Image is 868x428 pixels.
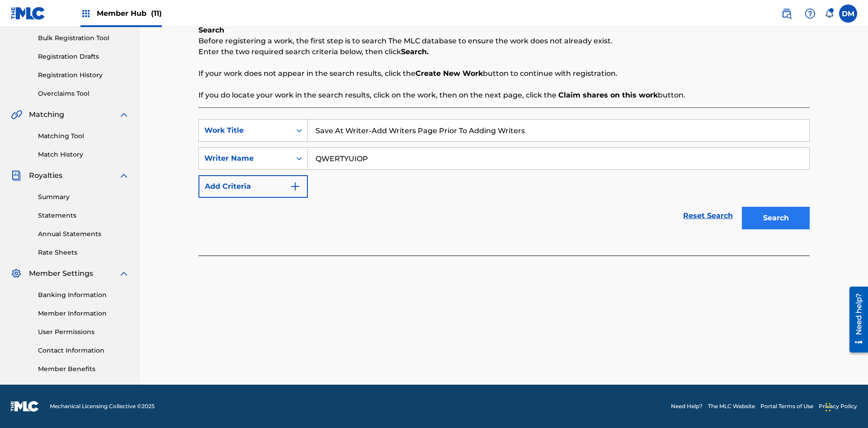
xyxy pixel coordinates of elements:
p: If your work does not appear in the search results, click the button to continue with registration. [198,68,810,79]
span: Member Settings [29,268,93,279]
a: Overclaims Tool [38,89,129,98]
img: help [805,8,816,19]
iframe: Chat Widget [823,385,868,428]
div: Notifications [825,9,834,18]
a: Reset Search [679,206,737,226]
strong: Create New Work [415,69,483,78]
a: User Permissions [38,327,129,337]
a: Registration Drafts [38,52,129,61]
strong: Search. [401,47,429,56]
a: Privacy Policy [819,402,857,410]
a: Annual Statements [38,229,129,239]
a: Bulk Registration Tool [38,33,129,43]
div: Writer Name [204,153,286,164]
img: MLC Logo [11,7,46,20]
img: Top Rightsholders [80,8,91,19]
a: Public Search [778,5,796,23]
a: The MLC Website [708,402,755,410]
div: Help [801,5,819,23]
img: Member Settings [11,268,22,279]
div: Drag [826,394,831,421]
button: Add Criteria [198,175,308,198]
a: Member Benefits [38,364,129,374]
a: Portal Terms of Use [760,402,813,410]
img: search [781,8,792,19]
div: User Menu [839,5,857,23]
span: Mechanical Licensing Collective © 2025 [50,402,155,410]
span: Matching [29,109,64,120]
a: Summary [38,192,129,202]
p: Enter the two required search criteria below, then click [198,47,810,57]
p: Before registering a work, the first step is to search The MLC database to ensure the work does n... [198,36,810,47]
b: Search [198,26,224,34]
form: Search Form [198,119,810,234]
p: If you do locate your work in the search results, click on the work, then on the next page, click... [198,90,810,101]
div: Work Title [204,125,286,136]
a: Match History [38,150,129,159]
img: logo [11,401,39,412]
img: 9d2ae6d4665cec9f34b9.svg [290,181,301,192]
img: Royalties [11,170,22,181]
img: expand [118,170,129,181]
img: Matching [11,109,22,120]
a: Contact Information [38,346,129,355]
img: expand [118,109,129,120]
a: Member Information [38,309,129,318]
a: Need Help? [671,402,703,410]
a: Statements [38,211,129,220]
span: (11) [151,9,162,18]
span: Royalties [29,170,62,181]
img: expand [118,268,129,279]
a: Rate Sheets [38,248,129,257]
span: Member Hub [97,8,162,19]
a: Banking Information [38,290,129,300]
a: Registration History [38,70,129,80]
strong: Claim shares on this work [558,91,658,99]
button: Search [742,207,810,229]
iframe: Resource Center [843,283,868,357]
a: Matching Tool [38,131,129,141]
